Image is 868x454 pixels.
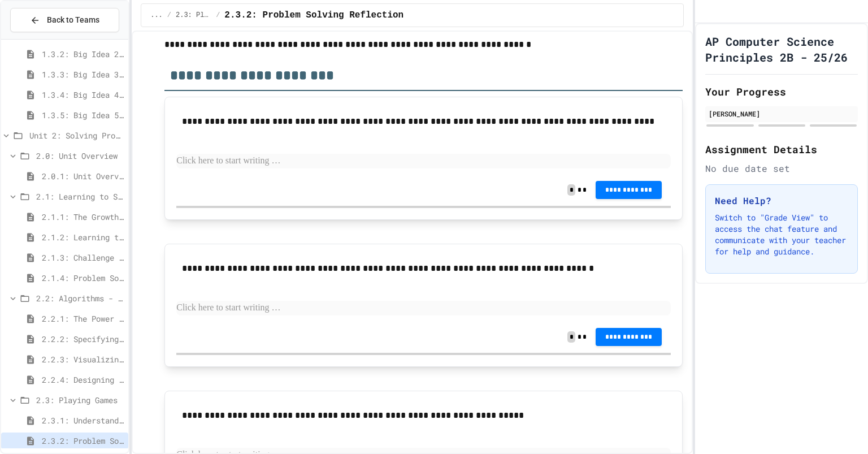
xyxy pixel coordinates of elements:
[42,252,124,263] span: 2.1.3: Challenge Problem - The Bridge
[167,11,171,20] span: /
[42,333,124,345] span: 2.2.2: Specifying Ideas with Pseudocode
[715,212,848,257] p: Switch to "Grade View" to access the chat feature and communicate with your teacher for help and ...
[150,11,163,20] span: ...
[42,435,124,447] span: 2.3.2: Problem Solving Reflection
[42,109,124,121] span: 1.3.5: Big Idea 5 - Impact of Computing
[42,89,124,101] span: 1.3.4: Big Idea 4 - Computing Systems and Networks
[705,84,858,100] h2: Your Progress
[10,8,119,32] button: Back to Teams
[42,68,124,80] span: 1.3.3: Big Idea 3 - Algorithms and Programming
[47,14,99,26] span: Back to Teams
[176,11,211,20] span: 2.3: Playing Games
[36,292,124,304] span: 2.2: Algorithms - from Pseudocode to Flowcharts
[705,141,858,157] h2: Assignment Details
[42,170,124,182] span: 2.0.1: Unit Overview
[709,109,854,119] div: [PERSON_NAME]
[36,150,124,162] span: 2.0: Unit Overview
[29,129,124,141] span: Unit 2: Solving Problems in Computer Science
[36,191,124,202] span: 2.1: Learning to Solve Hard Problems
[42,353,124,365] span: 2.2.3: Visualizing Logic with Flowcharts
[42,231,124,243] span: 2.1.2: Learning to Solve Hard Problems
[42,211,124,223] span: 2.1.1: The Growth Mindset
[42,374,124,386] span: 2.2.4: Designing Flowcharts
[705,33,858,65] h1: AP Computer Science Principles 2B - 25/26
[42,272,124,284] span: 2.1.4: Problem Solving Practice
[42,313,124,325] span: 2.2.1: The Power of Algorithms
[36,394,124,406] span: 2.3: Playing Games
[216,11,220,20] span: /
[705,162,858,175] div: No due date set
[42,414,124,426] span: 2.3.1: Understanding Games with Flowcharts
[224,8,403,22] span: 2.3.2: Problem Solving Reflection
[42,48,124,60] span: 1.3.2: Big Idea 2 - Data
[715,194,848,207] h3: Need Help?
